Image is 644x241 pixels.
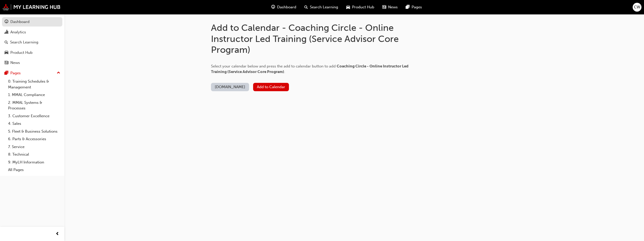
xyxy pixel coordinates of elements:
button: CW [633,3,641,12]
a: pages-iconPages [402,2,426,12]
a: Product Hub [2,48,62,57]
div: Search Learning [10,39,38,45]
a: 7. Service [6,143,62,151]
a: 8. Technical [6,151,62,158]
span: up-icon [57,70,60,76]
a: 3. Customer Excellence [6,112,62,120]
span: prev-icon [56,231,59,237]
a: 4. Sales [6,120,62,128]
a: 1. MMAL Compliance [6,91,62,99]
a: news-iconNews [378,2,402,12]
button: Pages [2,68,62,78]
span: chart-icon [5,30,8,35]
span: pages-icon [5,71,8,76]
button: [DOMAIN_NAME] [211,83,249,91]
a: 2. MMAL Systems & Processes [6,99,62,112]
div: Pages [10,70,21,76]
div: Analytics [10,29,26,35]
span: News [388,4,398,10]
span: car-icon [346,4,350,10]
a: Search Learning [2,38,62,47]
span: Select your calendar below and press the add to calendar button to add . [211,64,409,74]
span: Pages [412,4,422,10]
img: mmal [3,4,61,10]
a: Dashboard [2,17,62,27]
button: Add to Calendar [253,83,289,91]
span: Dashboard [277,4,296,10]
a: search-iconSearch Learning [300,2,342,12]
a: Analytics [2,28,62,37]
span: news-icon [5,61,8,65]
a: 9. MyLH Information [6,158,62,166]
div: Dashboard [10,19,30,25]
span: car-icon [5,51,8,55]
a: 6. Parts & Accessories [6,135,62,143]
span: search-icon [5,40,8,45]
span: guage-icon [271,4,275,10]
a: guage-iconDashboard [267,2,300,12]
span: news-icon [382,4,386,10]
a: 5. Fleet & Business Solutions [6,128,62,135]
span: Product Hub [352,4,374,10]
button: DashboardAnalyticsSearch LearningProduct HubNews [2,16,62,68]
span: CW [634,4,640,10]
a: All Pages [6,166,62,174]
div: Product Hub [10,50,33,56]
a: News [2,58,62,67]
span: guage-icon [5,20,8,24]
a: 0. Training Schedules & Management [6,78,62,91]
a: car-iconProduct Hub [342,2,378,12]
span: pages-icon [406,4,410,10]
span: search-icon [304,4,308,10]
h1: Add to Calendar - Coaching Circle - Online Instructor Led Training (Service Advisor Core Program) [211,22,413,55]
span: Search Learning [310,4,338,10]
div: News [10,60,20,66]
